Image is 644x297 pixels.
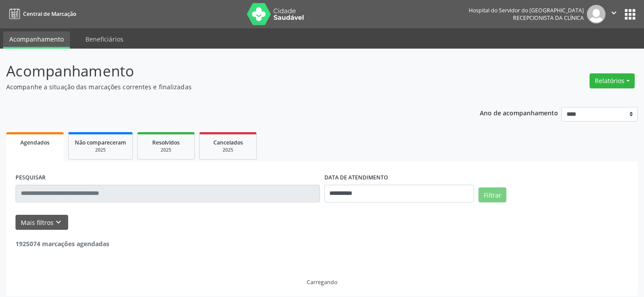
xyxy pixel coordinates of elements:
[20,139,50,146] span: Agendados
[605,5,622,23] button: 
[6,7,76,21] a: Central de Marcação
[622,7,638,22] button: apps
[587,5,605,23] img: img
[15,240,109,248] strong: 1925074 marcações agendadas
[6,60,448,82] p: Acompanhamento
[480,107,558,118] p: Ano de acompanhamento
[469,7,584,14] div: Hospital do Servidor do [GEOGRAPHIC_DATA]
[152,139,180,146] span: Resolvidos
[609,8,619,18] i: 
[23,10,76,18] span: Central de Marcação
[213,139,243,146] span: Cancelados
[75,147,126,153] div: 2025
[54,217,63,227] i: keyboard_arrow_down
[6,82,448,91] p: Acompanhe a situação das marcações correntes e finalizadas
[206,147,250,153] div: 2025
[15,215,68,230] button: Mais filtroskeyboard_arrow_down
[478,187,506,202] button: Filtrar
[144,147,188,153] div: 2025
[75,139,126,146] span: Não compareceram
[79,31,130,47] a: Beneficiários
[324,171,388,185] label: DATA DE ATENDIMENTO
[3,31,70,49] a: Acompanhamento
[15,171,46,185] label: PESQUISAR
[307,278,337,286] div: Carregando
[590,73,635,88] button: Relatórios
[513,14,584,22] span: Recepcionista da clínica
